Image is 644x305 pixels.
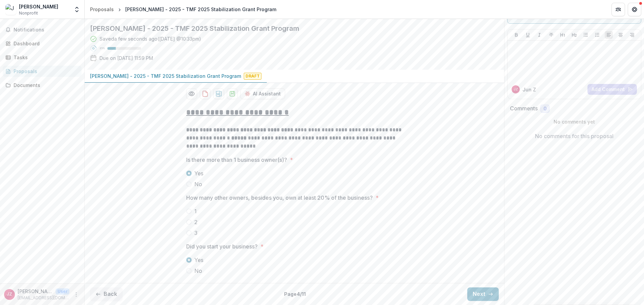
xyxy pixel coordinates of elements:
div: Proposals [90,6,114,13]
button: Ordered List [593,31,601,39]
p: No comments for this proposal [535,132,614,140]
p: Jun Z [522,86,536,93]
a: Documents [3,80,82,91]
span: 1 [194,207,197,215]
span: Yes [194,256,203,264]
a: Proposals [87,4,116,14]
button: download-proposal [213,88,224,99]
button: Get Help [628,3,641,16]
button: Underline [524,31,532,39]
button: Heading 2 [570,31,578,39]
h2: Comments [510,105,538,112]
span: 3 [194,229,197,237]
span: Nonprofit [19,10,38,16]
button: Partners [611,3,625,16]
button: Bullet List [582,31,590,39]
button: Align Right [628,31,636,39]
h2: [PERSON_NAME] - 2025 - TMF 2025 Stabilization Grant Program [90,24,488,32]
p: 25 % [100,46,105,51]
div: [PERSON_NAME] - 2025 - TMF 2025 Stabilization Grant Program [125,6,276,13]
a: Dashboard [3,38,82,49]
button: Italicize [535,31,543,39]
p: [PERSON_NAME] - 2025 - TMF 2025 Stabilization Grant Program [90,72,241,80]
a: Tasks [3,52,82,63]
span: Yes [194,169,203,177]
button: Bold [512,31,520,39]
span: No [194,180,202,188]
div: Documents [14,82,76,89]
p: [EMAIL_ADDRESS][DOMAIN_NAME] [18,295,69,301]
a: Proposals [3,66,82,77]
button: download-proposal [227,88,238,99]
p: User [56,288,69,295]
div: Proposals [14,68,76,75]
p: How many other owners, besides you, own at least 20% of the business? [186,194,373,202]
button: Preview 7eed54b0-c8f6-4d13-bd2a-baf18cf4b8e4-0.pdf [186,88,197,99]
p: Is there more than 1 business owner(s)? [186,156,287,164]
span: Notifications [14,27,79,33]
span: 0 [543,106,546,112]
span: Draft [244,73,261,80]
div: Jun Zhang [7,292,12,297]
button: Align Left [605,31,613,39]
button: Heading 1 [559,31,567,39]
button: download-proposal [200,88,211,99]
span: No [194,267,202,275]
div: Tasks [14,54,76,61]
button: Add Comment [587,84,637,95]
button: Align Center [617,31,625,39]
button: AI Assistant [240,88,285,99]
button: Open entity switcher [72,3,82,16]
button: More [72,290,80,299]
button: Next [467,287,499,301]
p: Due on [DATE] 11:59 PM [100,55,153,62]
button: Notifications [3,24,82,35]
div: Jun Zhang [514,88,518,91]
span: 2 [194,218,197,226]
img: Jun Zhang [5,4,16,15]
div: [PERSON_NAME] [19,3,58,10]
div: Dashboard [14,40,76,47]
p: Did you start your business? [186,242,258,250]
button: Strike [547,31,555,39]
p: [PERSON_NAME] [18,288,53,295]
div: Saved a few seconds ago ( [DATE] @ 10:33pm ) [100,35,201,42]
p: No comments yet [510,118,639,125]
nav: breadcrumb [87,4,279,14]
p: Page 4 / 11 [284,290,306,298]
button: Back [90,287,123,301]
